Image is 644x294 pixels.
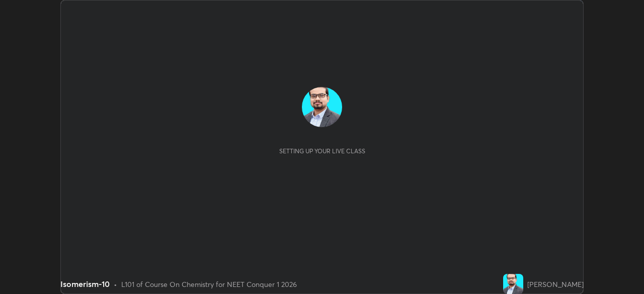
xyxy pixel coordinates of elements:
div: Setting up your live class [279,147,365,155]
img: 575f463803b64d1597248aa6fa768815.jpg [302,87,342,127]
img: 575f463803b64d1597248aa6fa768815.jpg [503,274,523,294]
div: Isomerism-10 [60,278,110,290]
div: • [114,279,117,289]
div: L101 of Course On Chemistry for NEET Conquer 1 2026 [121,279,297,289]
div: [PERSON_NAME] [527,279,584,289]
